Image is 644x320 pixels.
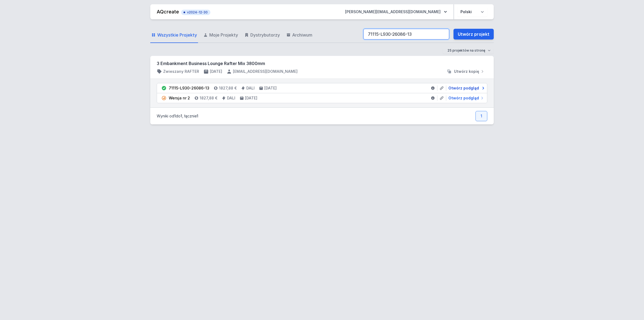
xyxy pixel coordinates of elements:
[233,69,298,74] h4: [EMAIL_ADDRESS][DOMAIN_NAME]
[169,95,190,101] div: Wersja nr 2
[157,113,198,119] p: Wyniki od do , łącznie
[157,60,487,67] h3: 3 Embankment Business Lounge Rafter Mix 3800mm
[219,85,237,91] h4: 1827,88 €
[285,27,313,43] a: Archiwum
[264,85,277,91] h4: [DATE]
[341,7,451,17] button: [PERSON_NAME][EMAIL_ADDRESS][DOMAIN_NAME]
[157,32,197,38] span: Wszystkie Projekty
[210,69,222,74] h4: [DATE]
[444,69,487,74] button: Utwórz kopię
[243,27,281,43] a: Dystrybutorzy
[453,29,494,39] a: Utwórz projekt
[457,7,487,17] select: Wybierz język
[174,114,176,118] span: 1
[161,95,167,101] img: pending.svg
[292,32,312,38] span: Archiwum
[245,95,257,101] h4: [DATE]
[197,114,198,118] span: 1
[448,85,479,91] span: Otwórz podgląd
[184,10,208,15] span: v2024-12-30
[200,95,217,101] h4: 1827,88 €
[181,9,210,15] button: v2024-12-30
[227,95,235,101] h4: DALI
[446,95,485,101] a: Otwórz podgląd
[250,32,280,38] span: Dystrybutorzy
[454,69,479,74] span: Utwórz kopię
[209,32,238,38] span: Moje Projekty
[202,27,239,43] a: Moje Projekty
[181,114,182,118] span: 1
[150,27,198,43] a: Wszystkie Projekty
[163,69,199,74] h4: Zwieszany RAFTER
[446,85,485,91] a: Otwórz podgląd
[157,9,179,15] a: AQcreate
[448,95,479,101] span: Otwórz podgląd
[363,29,449,39] input: Szukaj wśród projektów i wersji...
[475,111,487,121] a: 1
[246,85,255,91] h4: DALI
[169,85,209,91] div: 71115-L930-26086-13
